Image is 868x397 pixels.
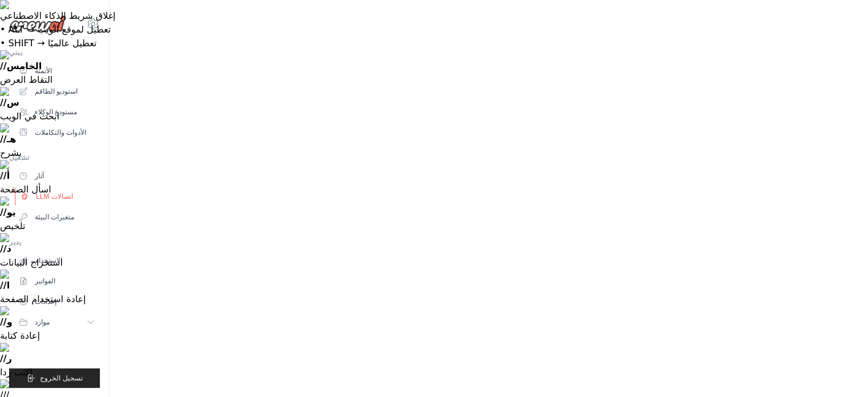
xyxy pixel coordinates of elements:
font: ر [7,353,12,364]
font: ا [7,280,10,291]
font: الخامس [7,61,42,71]
font: و [7,316,13,327]
font: يو [7,207,16,218]
font: هـ [7,134,17,145]
font: س [7,97,19,108]
font: د [7,243,11,254]
font: أ [7,170,10,181]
